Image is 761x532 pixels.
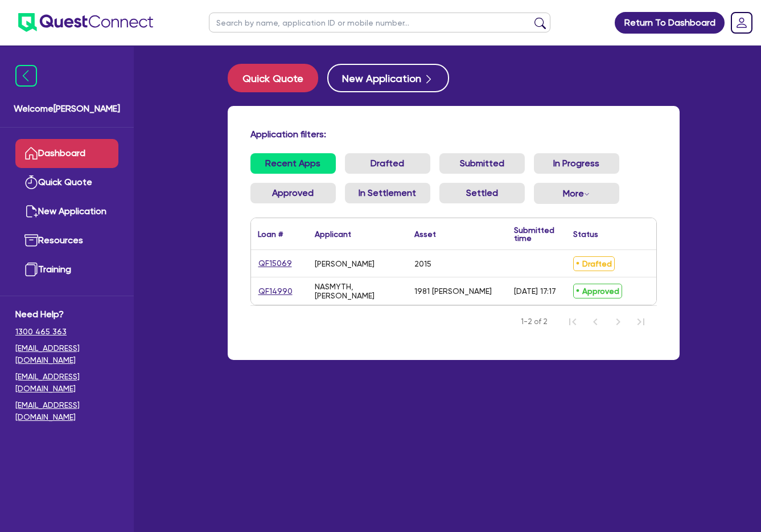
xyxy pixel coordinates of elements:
[514,226,554,242] div: Submitted time
[315,230,351,238] div: Applicant
[414,287,492,296] div: 1981 [PERSON_NAME]
[345,183,430,203] a: In Settlement
[15,342,118,366] a: [EMAIL_ADDRESS][DOMAIN_NAME]
[414,230,436,238] div: Asset
[250,129,657,140] h4: Application filters:
[514,287,556,296] div: [DATE] 17:17
[250,153,336,174] a: Recent Apps
[439,153,525,174] a: Submitted
[534,153,619,174] a: In Progress
[258,257,293,270] a: QF15069
[315,282,401,300] div: NASMYTH, [PERSON_NAME]
[521,316,548,328] span: 1-2 of 2
[18,13,153,32] img: quest-connect-logo-blue
[209,13,550,32] input: Search by name, application ID or mobile number...
[315,259,375,268] div: [PERSON_NAME]
[24,234,38,247] img: resources
[345,153,430,174] a: Drafted
[534,183,619,204] button: Dropdown toggle
[15,226,118,255] a: Resources
[15,255,118,284] a: Training
[15,65,37,87] img: icon-menu-close
[228,64,318,92] button: Quick Quote
[250,183,336,203] a: Approved
[258,230,283,238] div: Loan #
[573,256,615,271] span: Drafted
[15,327,67,336] tcxspan: Call 1300 465 363 via 3CX
[15,399,118,423] a: [EMAIL_ADDRESS][DOMAIN_NAME]
[15,139,118,168] a: Dashboard
[24,204,38,218] img: new-application
[15,371,118,395] a: [EMAIL_ADDRESS][DOMAIN_NAME]
[24,263,38,276] img: training
[727,8,756,38] a: Dropdown toggle
[14,102,120,116] span: Welcome [PERSON_NAME]
[15,197,118,226] a: New Application
[327,64,449,92] button: New Application
[258,285,293,298] a: QF14990
[15,308,118,321] span: Need Help?
[584,310,607,333] button: Previous Page
[573,284,622,298] span: Approved
[573,230,598,238] div: Status
[228,64,327,92] a: Quick Quote
[630,310,652,333] button: Last Page
[561,310,584,333] button: First Page
[15,168,118,197] a: Quick Quote
[615,12,725,34] a: Return To Dashboard
[414,259,431,268] div: 2015
[439,183,525,203] a: Settled
[607,310,630,333] button: Next Page
[24,175,38,189] img: quick-quote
